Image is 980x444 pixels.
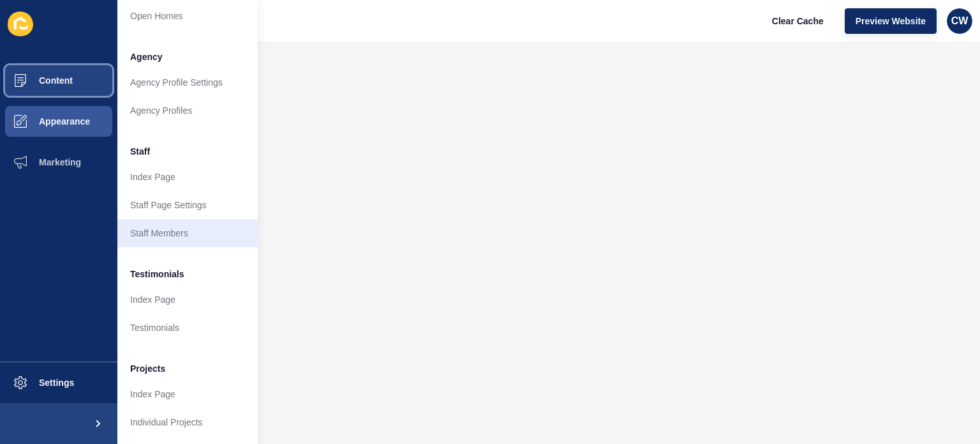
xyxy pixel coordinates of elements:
[130,145,150,158] span: Staff
[761,8,835,34] button: Clear Cache
[117,2,258,30] a: Open Homes
[130,50,163,63] span: Agency
[130,362,165,375] span: Projects
[117,219,258,247] a: Staff Members
[117,96,258,125] a: Agency Profiles
[856,15,926,27] span: Preview Website
[117,191,258,219] a: Staff Page Settings
[117,68,258,96] a: Agency Profile Settings
[130,268,184,280] span: Testimonials
[117,286,258,314] a: Index Page
[772,15,824,27] span: Clear Cache
[117,163,258,191] a: Index Page
[117,408,258,436] a: Individual Projects
[117,380,258,408] a: Index Page
[845,8,937,34] button: Preview Website
[951,15,969,27] span: CW
[117,314,258,342] a: Testimonials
